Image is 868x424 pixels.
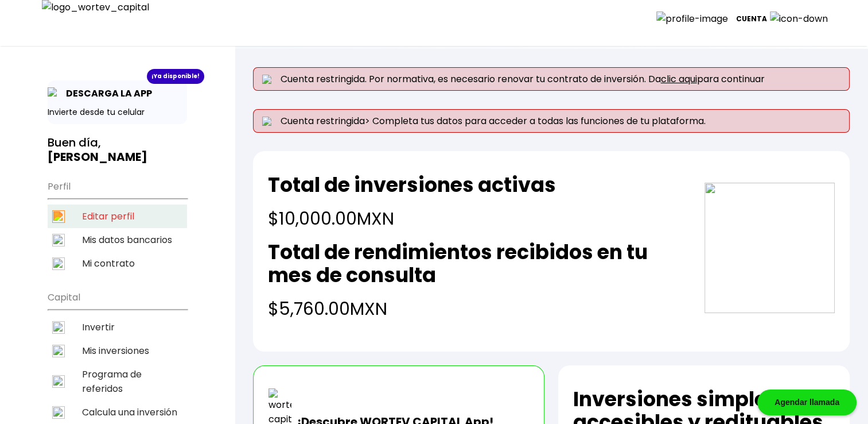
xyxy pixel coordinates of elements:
a: Programa de referidos [48,363,187,400]
b: [PERSON_NAME] [48,149,147,165]
p: Invierte desde tu celular [48,106,187,118]
div: ¡Ya disponible! [147,69,204,84]
div: Agendar llamada [757,390,857,415]
a: Calcula una inversión [48,400,187,424]
img: invertir-icon.svg [52,321,65,334]
h2: Total de inversiones activas [268,174,556,196]
img: profile-image [656,11,736,26]
img: app-icon [48,87,60,100]
a: clic aqui [661,72,697,86]
img: error-circle.svg [262,75,271,84]
p: DESCARGA LA APP [60,86,152,101]
ul: Perfil [48,174,187,275]
img: editar-icon.svg [52,210,65,223]
h2: Total de rendimientos recibidos en tu mes de consulta [268,241,687,287]
img: calculadora-icon.svg [52,406,65,419]
img: error-circle.svg [262,117,271,126]
h3: Buen día, [48,136,187,164]
a: Mis datos bancarios [48,228,187,252]
a: Mis inversiones [48,339,187,363]
h4: $10,000.00 MXN [268,206,556,232]
img: inversiones-icon.svg [52,345,65,357]
img: contrato-icon.svg [52,257,65,270]
img: recomiendanos-icon.svg [52,375,65,388]
img: datos-icon.svg [52,234,65,246]
a: Mi contrato [48,252,187,275]
a: Editar perfil [48,205,187,228]
p: Cuenta restringida> Completa tus datos para acceder a todas las funciones de tu plataforma. [253,109,850,133]
p: Cuenta [736,10,767,28]
span: Cuenta restringida. Por normativa, es necesario renovar tu contrato de inversión. Da para continuar [281,74,765,84]
img: grafica.png [704,183,835,313]
img: icon-down [767,11,836,26]
h4: $5,760.00 MXN [268,296,687,322]
a: Invertir [48,315,187,339]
